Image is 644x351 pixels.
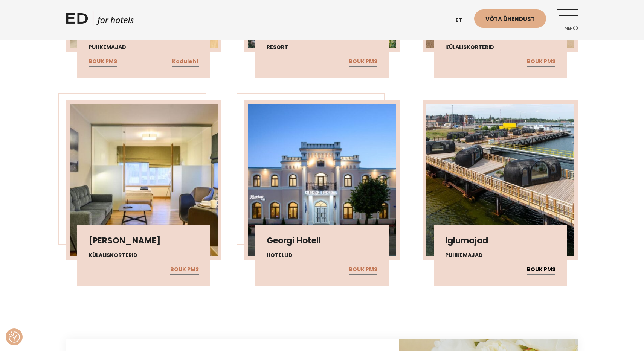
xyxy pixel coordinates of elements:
[89,57,117,67] a: BOUK PMS
[9,331,20,343] img: Revisit consent button
[474,9,546,28] a: Võta ühendust
[66,11,134,30] a: ED HOTELS
[426,104,574,256] img: iglupark.jpg-450x450.webp
[267,251,377,259] h4: Hotellid
[445,251,555,259] h4: Puhkemajad
[89,236,199,246] h3: [PERSON_NAME]
[452,11,474,30] a: et
[557,26,578,31] span: Menüü
[70,104,218,256] img: Sobra_kinnisvara-450x450.jpeg
[527,57,555,67] a: BOUK PMS
[349,57,377,67] a: BOUK PMS
[557,9,578,30] a: Menüü
[267,236,377,246] h3: Georgi Hotell
[9,331,20,343] button: Nõusolekueelistused
[89,251,199,259] h4: Külaliskorterid
[349,265,377,275] a: BOUK PMS
[248,104,396,256] img: Georgi_hotell-450x450.jpeg
[527,265,555,275] a: BOUK PMS
[89,43,199,51] h4: Puhkemajad
[445,236,555,246] h3: Iglumajad
[172,57,199,67] a: Koduleht
[445,43,555,51] h4: Külaliskorterid
[267,43,377,51] h4: Resort
[170,265,199,275] a: BOUK PMS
